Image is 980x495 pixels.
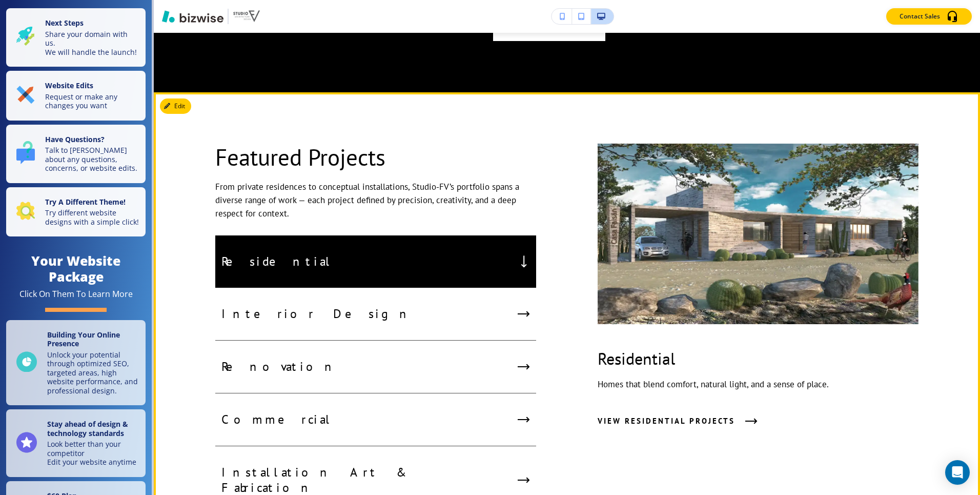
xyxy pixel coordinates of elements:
p: Homes that blend comfort, natural light, and a sense of place. [598,378,918,391]
p: From private residences to conceptual installations, Studio-FV’s portfolio spans a diverse range ... [215,180,536,220]
a: Stay ahead of design & technology standardsLook better than your competitorEdit your website anytime [6,409,146,477]
strong: Have Questions? [45,134,105,144]
p: Contact Sales [900,12,940,21]
p: Featured Projects [215,144,536,171]
button: Contact Sales [886,8,972,25]
p: Commercial [221,412,333,427]
p: Request or make any changes you want [45,92,139,110]
p: Residential [598,349,918,368]
button: Try A Different Theme!Try different website designs with a simple click! [6,187,146,237]
button: Website EditsRequest or make any changes you want [6,71,146,121]
div: Open Intercom Messenger [945,460,970,485]
img: Your Logo [233,10,260,22]
button: Commercial [215,393,536,446]
strong: Next Steps [45,18,84,28]
strong: Building Your Online Presence [47,330,120,349]
p: Share your domain with us. We will handle the launch! [45,30,139,57]
strong: Try A Different Theme! [45,197,126,207]
p: Renovation [221,359,337,374]
p: Look better than your competitor Edit your website anytime [47,440,139,467]
p: Try different website designs with a simple click! [45,208,139,226]
img: ac42502207aede736530eca9f0d3c1b6.webp [598,144,918,324]
span: View Residential Projects [598,415,735,427]
p: Residential [221,254,333,269]
a: Building Your Online PresenceUnlock your potential through optimized SEO, targeted areas, high we... [6,320,146,406]
button: Next StepsShare your domain with us.We will handle the launch! [6,8,146,67]
h4: Your Website Package [6,253,146,285]
button: Renovation [215,341,536,393]
p: Talk to [PERSON_NAME] about any questions, concerns, or website edits. [45,146,139,173]
strong: Website Edits [45,81,93,90]
button: Residential [215,235,536,288]
button: View Residential Projects [598,407,758,435]
button: Interior Design [215,288,536,341]
button: Edit [160,98,191,114]
button: Have Questions?Talk to [PERSON_NAME] about any questions, concerns, or website edits. [6,125,146,183]
p: Interior Design [221,306,412,322]
div: Click On Them To Learn More [19,289,133,300]
strong: Stay ahead of design & technology standards [47,419,128,438]
p: Unlock your potential through optimized SEO, targeted areas, high website performance, and profes... [47,350,139,395]
img: Bizwise Logo [162,10,223,23]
